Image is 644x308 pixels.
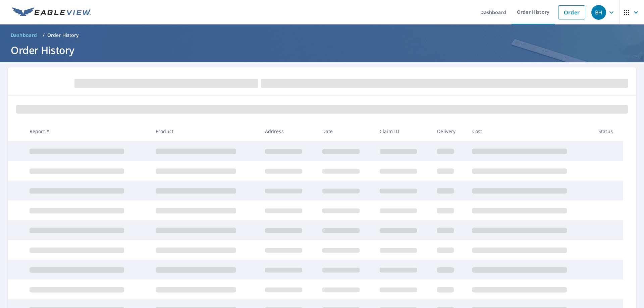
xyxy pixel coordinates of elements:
th: Claim ID [374,121,432,141]
nav: breadcrumb [8,30,636,41]
th: Address [260,121,317,141]
th: Report # [24,121,150,141]
a: Dashboard [8,30,40,41]
th: Cost [467,121,593,141]
th: Status [593,121,623,141]
h1: Order History [8,43,636,57]
span: Dashboard [11,32,37,39]
th: Product [150,121,260,141]
li: / [43,31,45,39]
th: Date [317,121,374,141]
p: Order History [47,32,79,39]
a: Order [558,5,585,19]
th: Delivery [432,121,467,141]
div: BH [591,5,606,20]
img: EV Logo [12,7,91,17]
